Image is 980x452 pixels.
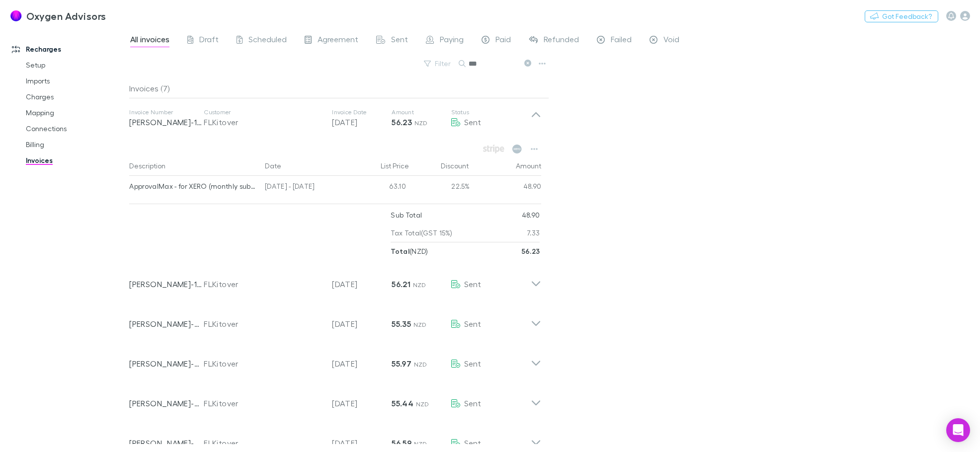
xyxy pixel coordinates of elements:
span: NZD [413,281,426,289]
h3: Oxygen Advisors [26,10,106,22]
strong: 56.59 [392,438,411,448]
strong: 55.35 [392,319,411,329]
strong: 56.21 [392,279,410,289]
a: Setup [16,57,135,73]
p: [PERSON_NAME]-1120 [129,116,204,128]
a: Oxygen Advisors [4,4,112,28]
p: [DATE] [332,318,392,330]
p: Customer [204,108,322,116]
div: FLKitover [204,358,322,370]
p: 48.90 [522,206,540,224]
p: [DATE] [332,116,392,128]
a: Billing [16,137,135,152]
div: 22.5% [410,176,470,200]
span: NZD [414,361,427,368]
p: [DATE] [332,437,392,449]
div: ApprovalMax - for XERO (monthly subscription) Tier 3 [129,176,257,197]
p: 7.33 [527,224,540,242]
span: NZD [413,321,427,328]
span: All invoices [130,34,169,47]
span: Available when invoice is finalised [481,142,507,156]
span: NZD [416,400,429,408]
strong: 56.23 [392,117,412,127]
strong: 55.44 [392,398,413,408]
span: Agreement [318,34,358,47]
div: [DATE] - [DATE] [261,176,350,200]
p: [PERSON_NAME]-0907 [129,358,204,370]
span: Sent [464,359,481,368]
span: NZD [414,440,427,448]
p: [PERSON_NAME]-0969 [129,318,204,330]
button: Filter [419,58,457,70]
span: Paid [495,34,511,47]
span: Sent [464,117,481,127]
p: [DATE] [332,358,392,370]
p: [PERSON_NAME]-1028 [129,278,204,290]
div: [PERSON_NAME]-1028FLKitover[DATE]56.21 NZDSent [121,260,549,300]
div: FLKitover [204,318,322,330]
p: ( NZD ) [391,242,428,260]
strong: 56.23 [522,247,540,255]
p: Amount [392,108,451,116]
a: Recharges [2,41,135,57]
span: Sent [464,279,481,289]
strong: 55.97 [392,359,411,369]
a: Imports [16,73,135,89]
div: FLKitover [204,278,322,290]
div: 63.10 [350,176,410,200]
span: Refunded [544,34,579,47]
span: Draft [199,34,219,47]
p: [DATE] [332,397,392,409]
span: Sent [464,398,481,408]
p: Tax Total (GST 15%) [391,224,452,242]
p: [PERSON_NAME]-0862 [129,397,204,409]
div: [PERSON_NAME]-0862FLKitover[DATE]55.44 NZDSent [121,379,549,419]
span: Failed [611,34,632,47]
span: Sent [464,319,481,328]
div: [PERSON_NAME]-0969FLKitover[DATE]55.35 NZDSent [121,300,549,340]
p: Invoice Date [332,108,392,116]
p: Sub Total [391,206,422,224]
a: Charges [16,89,135,105]
div: FLKitover [204,437,322,449]
span: Sent [391,34,408,47]
div: FLKitover [204,397,322,409]
a: Connections [16,121,135,137]
a: Invoices [16,152,135,168]
span: Paying [440,34,464,47]
div: Open Intercom Messenger [946,418,970,442]
span: Void [663,34,679,47]
p: Status [451,108,531,116]
div: FLKitover [204,116,322,128]
div: [PERSON_NAME]-0907FLKitover[DATE]55.97 NZDSent [121,340,549,379]
span: Sent [464,438,481,448]
a: Mapping [16,105,135,121]
div: Invoice Number[PERSON_NAME]-1120CustomerFLKitoverInvoice Date[DATE]Amount56.23 NZDStatusSent [121,98,549,138]
strong: Total [391,247,409,255]
p: [PERSON_NAME]-0791 [129,437,204,449]
img: Oxygen Advisors's Logo [10,10,22,22]
p: [DATE] [332,278,392,290]
span: NZD [414,119,428,127]
div: 48.90 [470,176,542,200]
button: Got Feedback? [865,10,938,22]
span: Scheduled [248,34,287,47]
p: Invoice Number [129,108,204,116]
